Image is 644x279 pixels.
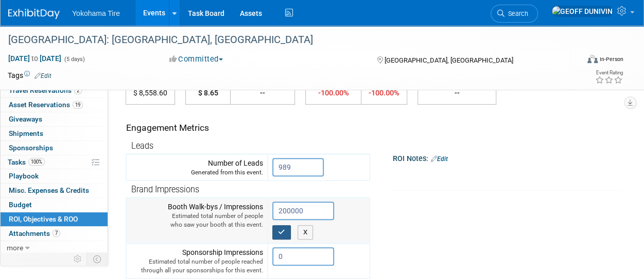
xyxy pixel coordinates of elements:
a: Shipments [1,127,108,141]
span: [DATE] [DATE] [8,54,62,63]
a: Asset Reservations19 [1,98,108,112]
td: Personalize Event Tab Strip [69,252,87,266]
div: Engagement Metrics [126,122,365,134]
span: -100.00% [318,88,349,97]
span: Brand Impressions [131,185,199,194]
div: Event Format [534,53,623,69]
span: 7 [53,229,60,237]
span: (5 days) [63,56,85,63]
a: Sponsorships [1,141,108,155]
span: Attachments [9,229,60,237]
span: Search [504,10,528,17]
a: Edit [34,72,51,79]
span: Playbook [9,172,39,180]
a: more [1,241,108,255]
span: Travel Reservations [9,86,82,94]
div: -- [422,88,492,98]
a: Travel Reservations2 [1,84,108,97]
span: Sponsorships [9,144,53,152]
div: Generated from this event. [131,168,263,177]
a: Edit [431,155,448,163]
span: Leads [131,141,153,151]
a: Misc. Expenses & Credits [1,184,108,197]
img: GEOFF DUNIVIN [551,6,613,17]
div: Estimated total number of people reached through all your sponsorships for this event. [131,257,263,275]
span: -100.00% [369,88,399,97]
div: Sponsorship Impressions [131,247,263,275]
span: Yokohama Tire [72,9,120,17]
a: Attachments7 [1,227,108,241]
span: [GEOGRAPHIC_DATA], [GEOGRAPHIC_DATA] [385,56,513,64]
button: X [298,225,314,240]
span: -- [260,89,265,97]
button: Committed [166,54,227,65]
span: more [7,244,23,252]
span: Misc. Expenses & Credits [9,186,89,194]
span: ROI, Objectives & ROO [9,215,78,223]
a: ROI, Objectives & ROO [1,212,108,226]
div: ROI Notes: [393,151,621,164]
a: Search [491,5,538,23]
div: Estimated total number of people who saw your booth at this event. [131,212,263,229]
img: ExhibitDay [8,9,60,19]
div: Number of Leads [131,158,263,177]
a: Budget [1,198,108,212]
div: Event Rating [595,70,623,75]
span: 19 [73,101,83,109]
span: to [30,54,40,63]
span: 2 [74,87,82,94]
a: Playbook [1,169,108,183]
span: Giveaways [9,115,42,123]
a: Giveaways [1,112,108,126]
span: Budget [9,201,32,209]
span: 100% [28,158,45,166]
div: [GEOGRAPHIC_DATA]: [GEOGRAPHIC_DATA], [GEOGRAPHIC_DATA] [5,31,571,49]
span: Asset Reservations [9,101,83,109]
div: In-Person [599,55,623,63]
div: Booth Walk-bys / Impressions [131,202,263,229]
td: Tags [8,70,51,81]
a: Tasks100% [1,155,108,169]
span: Shipments [9,129,43,137]
span: $ 8.65 [198,89,218,97]
img: Format-Inperson.png [587,55,598,63]
span: Tasks [8,158,45,166]
td: $ 8,558.60 [126,82,175,105]
td: Toggle Event Tabs [87,252,108,266]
